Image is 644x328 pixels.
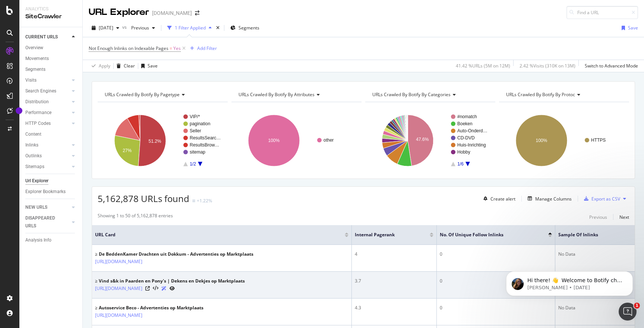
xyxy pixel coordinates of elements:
[25,87,56,95] div: Search Engines
[495,256,644,308] iframe: Intercom notifications message
[239,91,315,98] span: URLs Crawled By Botify By attributes
[25,55,77,63] a: Movements
[95,312,142,319] a: [URL][DOMAIN_NAME]
[323,138,334,143] text: other
[190,121,210,126] text: pagination
[355,251,434,258] div: 4
[372,91,451,98] span: URLs Crawled By Botify By categories
[25,33,70,41] a: CURRENT URLS
[25,6,76,12] div: Analytics
[585,63,638,69] div: Switch to Advanced Mode
[190,161,196,167] text: 1/2
[25,33,58,41] div: CURRENT URLS
[124,63,135,69] div: Clear
[25,98,49,106] div: Distribution
[25,44,77,52] a: Overview
[440,231,537,238] span: No. of Unique Follow Inlinks
[89,6,149,19] div: URL Explorer
[25,76,70,84] a: Visits
[619,214,629,220] div: Next
[152,9,192,17] div: [DOMAIN_NAME]
[227,22,262,34] button: Segments
[619,303,637,321] iframe: Intercom live chat
[634,303,640,309] span: 1
[525,194,572,203] button: Manage Columns
[619,212,629,221] button: Next
[457,114,477,119] text: #nomatch
[122,24,128,30] span: vs
[190,114,200,119] text: VIP/*
[128,25,149,31] span: Previous
[145,286,150,291] a: Visit Online Page
[558,251,632,258] div: No Data
[190,135,221,141] text: ResultsSearc…
[239,25,259,31] span: Segments
[197,45,217,51] div: Add Filter
[499,108,629,173] svg: A chart.
[25,109,51,117] div: Performance
[558,305,632,311] div: No Data
[566,6,638,19] input: Find a URL
[95,231,343,238] span: URL Card
[591,196,620,202] div: Export as CSV
[32,22,127,57] span: Hi there! 👋 Welcome to Botify chat support! Have a question? Reply to this message and our team w...
[506,91,575,98] span: URLs Crawled By Botify By protoc
[138,60,158,72] button: Save
[558,231,621,238] span: Sample of Inlinks
[25,163,70,171] a: Sitemaps
[456,63,510,69] div: 41.42 % URLs ( 5M on 12M )
[25,109,70,117] a: Performance
[371,89,489,101] h4: URLs Crawled By Botify By categories
[589,214,607,220] div: Previous
[581,193,620,205] button: Export as CSV
[535,196,572,202] div: Manage Columns
[490,196,515,202] div: Create alert
[187,44,217,53] button: Add Filter
[175,25,206,31] div: 1 Filter Applied
[440,278,552,284] div: 0
[440,251,552,258] div: 0
[231,108,362,173] svg: A chart.
[582,60,638,72] button: Switch to Advanced Mode
[25,214,63,230] div: DISAPPEARED URLS
[25,120,51,127] div: HTTP Codes
[95,251,253,258] div: ≥ De BeddenKamer Drachten uit Dokkum - Advertenties op Marktplaats
[591,138,606,143] text: HTTPS
[153,286,158,291] button: View HTML Source
[89,45,168,51] span: Not Enough Inlinks on Indexable Pages
[25,152,42,160] div: Outlinks
[365,108,495,173] div: A chart.
[98,108,228,173] svg: A chart.
[505,89,622,101] h4: URLs Crawled By Botify By protoc
[25,163,44,171] div: Sitemaps
[25,177,77,185] a: Url Explorer
[25,120,70,127] a: HTTP Codes
[457,128,487,133] text: Auto-Onderd…
[25,152,70,160] a: Outlinks
[536,138,547,143] text: 100%
[190,149,205,155] text: sitemap
[25,141,70,149] a: Inlinks
[89,60,110,72] button: Apply
[457,121,473,126] text: Boeken
[128,22,158,34] button: Previous
[25,214,70,230] a: DISAPPEARED URLS
[440,305,552,311] div: 0
[149,139,161,144] text: 51.2%
[628,25,638,31] div: Save
[103,89,221,101] h4: URLs Crawled By Botify By pagetype
[99,63,110,69] div: Apply
[25,130,41,138] div: Content
[25,204,70,211] a: NEW URLS
[161,284,167,292] a: AI Url Details
[105,91,180,98] span: URLs Crawled By Botify By pagetype
[98,192,189,205] span: 5,162,878 URLs found
[25,236,77,244] a: Analysis Info
[95,278,245,284] div: ≥ Vind s&k in Paarden en Pony's | Dekens en Dekjes op Marktplaats
[25,236,51,244] div: Analysis Info
[95,285,142,292] a: [URL][DOMAIN_NAME]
